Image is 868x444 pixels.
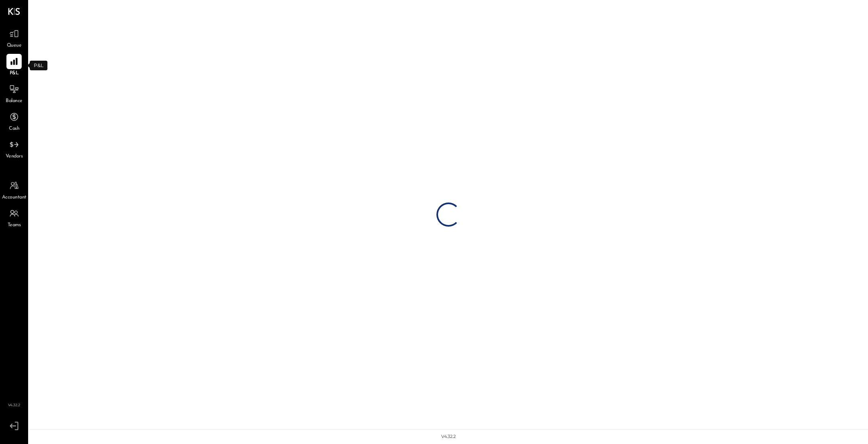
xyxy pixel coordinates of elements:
a: Accountant [0,178,28,201]
a: Teams [0,206,28,229]
span: Teams [8,222,21,229]
a: Balance [0,82,28,105]
span: Balance [6,98,23,105]
div: P&L [30,61,47,70]
span: P&L [10,70,19,77]
span: Cash [9,125,19,133]
span: Accountant [2,194,27,201]
span: Queue [7,42,22,49]
div: v 4.32.2 [441,434,456,440]
a: P&L [0,54,28,77]
a: Vendors [0,137,28,160]
a: Queue [0,26,28,49]
a: Cash [0,109,28,133]
span: Vendors [6,153,23,160]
